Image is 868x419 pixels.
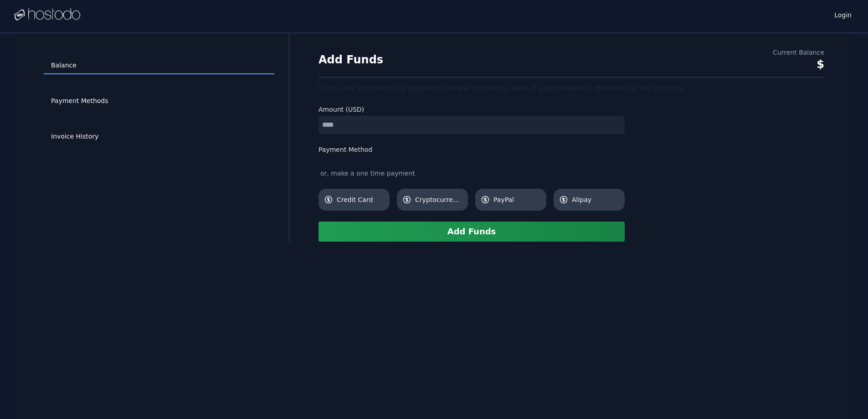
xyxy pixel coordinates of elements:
[773,48,824,57] div: Current Balance
[318,105,625,114] label: Amount (USD)
[415,195,462,204] span: Cryptocurrency
[493,195,541,204] span: PayPal
[44,57,274,74] a: Balance
[318,83,824,94] div: Funds are automatically applied to renew instances, even if autorenewal is disabled for the insta...
[337,195,384,204] span: Credit Card
[318,222,625,242] button: Add Funds
[318,169,625,178] div: or, make a one time payment
[832,9,853,20] a: Login
[44,93,274,110] a: Payment Methods
[318,145,625,154] label: Payment Method
[773,57,824,72] div: $
[44,128,274,145] a: Invoice History
[572,195,619,204] span: Alipay
[15,8,80,21] img: Logo
[318,52,383,67] h1: Add Funds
